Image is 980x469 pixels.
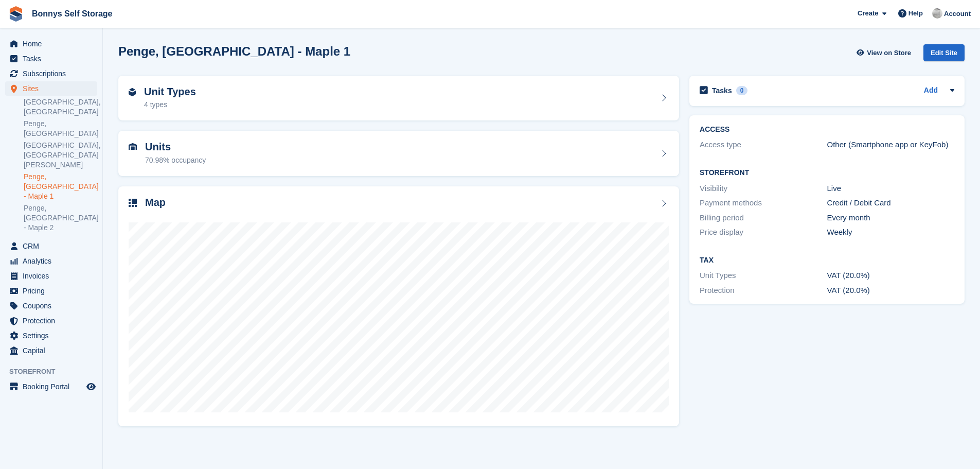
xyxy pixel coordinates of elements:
[736,86,748,95] div: 0
[5,328,97,343] a: menu
[85,380,97,393] a: Preview store
[700,227,827,238] div: Price display
[5,314,97,328] a: menu
[700,169,954,177] h2: Storefront
[700,183,827,195] div: Visibility
[129,143,137,150] img: unit-icn-7be61d7bf1b0ce9d3e12c5938cc71ed9869f7b940bace4675aadf7bd6d80202e.svg
[5,66,97,81] a: menu
[700,212,827,224] div: Billing period
[944,9,971,19] span: Account
[118,131,679,176] a: Units 70.98% occupancy
[827,197,954,209] div: Credit / Debit Card
[23,299,84,313] span: Coupons
[858,8,878,19] span: Create
[24,172,97,201] a: Penge, [GEOGRAPHIC_DATA] - Maple 1
[145,197,166,209] h2: Map
[827,227,954,238] div: Weekly
[827,285,954,297] div: VAT (20.0%)
[118,44,350,58] h2: Penge, [GEOGRAPHIC_DATA] - Maple 1
[932,8,942,19] img: James Bonny
[28,5,116,22] a: Bonnys Self Storage
[8,6,24,22] img: stora-icon-8386f47178a22dfd0bd8f6a31ec36ba5ce8667c1dd55bd0f319d3a0aa187defe.svg
[700,197,827,209] div: Payment methods
[23,328,84,343] span: Settings
[23,37,84,51] span: Home
[924,85,938,97] a: Add
[923,44,965,61] div: Edit Site
[145,141,206,153] h2: Units
[9,367,102,377] span: Storefront
[5,284,97,298] a: menu
[5,81,97,96] a: menu
[923,44,965,65] a: Edit Site
[145,155,206,166] div: 70.98% occupancy
[700,139,827,151] div: Access type
[23,314,84,328] span: Protection
[827,270,954,282] div: VAT (20.0%)
[700,126,954,134] h2: ACCESS
[129,199,137,207] img: map-icn-33ee37083ee616e46c38cad1a60f524a97daa1e2b2c8c0bc3eb3415660979fc1.svg
[5,343,97,358] a: menu
[5,269,97,283] a: menu
[700,270,827,282] div: Unit Types
[129,88,136,96] img: unit-type-icn-2b2737a686de81e16bb02015468b77c625bbabd49415b5ef34ead5e3b44a266d.svg
[23,269,84,283] span: Invoices
[855,44,915,61] a: View on Store
[700,256,954,265] h2: Tax
[118,186,679,427] a: Map
[23,66,84,81] span: Subscriptions
[908,8,923,19] span: Help
[867,48,911,58] span: View on Store
[5,51,97,66] a: menu
[5,299,97,313] a: menu
[23,284,84,298] span: Pricing
[144,99,196,110] div: 4 types
[24,97,97,117] a: [GEOGRAPHIC_DATA], [GEOGRAPHIC_DATA]
[5,37,97,51] a: menu
[827,183,954,195] div: Live
[23,379,84,394] span: Booking Portal
[5,239,97,253] a: menu
[827,212,954,224] div: Every month
[5,379,97,394] a: menu
[24,203,97,233] a: Penge, [GEOGRAPHIC_DATA] - Maple 2
[118,76,679,121] a: Unit Types 4 types
[23,51,84,66] span: Tasks
[23,81,84,96] span: Sites
[23,343,84,358] span: Capital
[5,254,97,268] a: menu
[24,119,97,138] a: Penge, [GEOGRAPHIC_DATA]
[700,285,827,297] div: Protection
[827,139,954,151] div: Other (Smartphone app or KeyFob)
[23,254,84,268] span: Analytics
[144,86,196,98] h2: Unit Types
[712,86,732,95] h2: Tasks
[24,141,97,170] a: [GEOGRAPHIC_DATA], [GEOGRAPHIC_DATA][PERSON_NAME]
[23,239,84,253] span: CRM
